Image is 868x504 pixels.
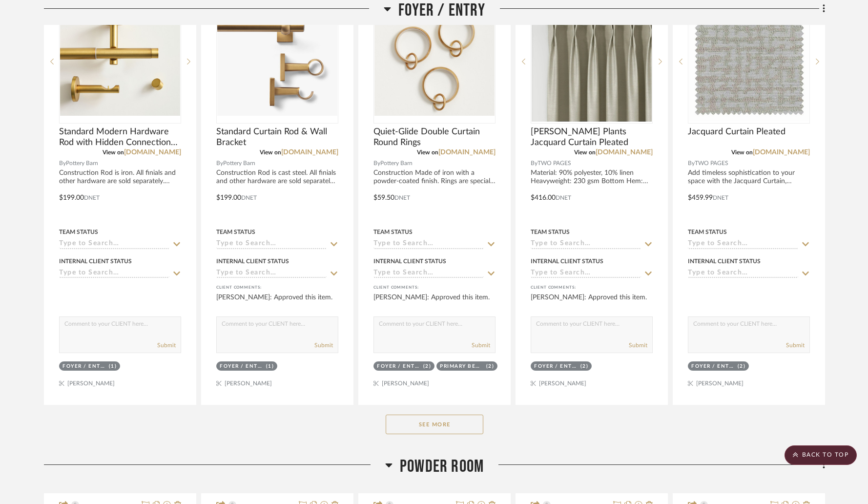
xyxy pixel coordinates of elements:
div: Internal Client Status [216,257,289,266]
input: Type to Search… [531,240,641,249]
div: (2) [738,363,746,370]
span: Pottery Barn [66,159,98,168]
button: See More [386,415,483,434]
button: Submit [786,341,805,350]
span: Pottery Barn [380,159,413,168]
div: [PERSON_NAME]: Approved this item. [531,293,653,312]
button: Submit [314,341,333,350]
div: [PERSON_NAME]: Approved this item. [373,293,496,312]
div: (1) [109,363,117,370]
span: TWO PAGES [537,159,571,168]
span: View on [417,149,438,155]
img: Lydia Plants Jacquard Curtain Pleated [532,1,652,122]
button: Submit [157,341,176,350]
div: Team Status [531,228,570,236]
span: Powder Room [400,456,484,477]
div: Foyer / Entry [62,363,106,370]
input: Type to Search… [373,240,484,249]
a: [DOMAIN_NAME] [124,149,181,156]
div: Internal Client Status [531,257,603,266]
span: View on [260,149,281,155]
scroll-to-top-button: BACK TO TOP [785,445,857,465]
input: Type to Search… [688,269,798,278]
span: View on [731,149,753,155]
span: View on [103,149,124,155]
div: Primary Bedroom [440,363,484,370]
span: By [688,159,695,168]
button: Submit [629,341,647,350]
div: (2) [580,363,589,370]
span: View on [574,149,596,155]
div: (2) [486,363,495,370]
div: Foyer / Entry [691,363,735,370]
a: [DOMAIN_NAME] [753,149,810,156]
div: Internal Client Status [373,257,446,266]
img: Standard Curtain Rod & Wall Bracket [217,7,337,115]
input: Type to Search… [216,240,327,249]
div: (2) [423,363,432,370]
span: Standard Curtain Rod & Wall Bracket [216,126,338,148]
span: By [216,159,223,168]
div: Foyer / Entry [377,363,421,370]
span: Quiet-Glide Double Curtain Round Rings [373,126,496,148]
div: [PERSON_NAME]: Approved this item. [216,293,338,312]
span: By [531,159,537,168]
input: Type to Search… [216,269,327,278]
span: Standard Modern Hardware Rod with Hidden Connection Bracket [59,126,181,148]
div: Team Status [688,228,727,236]
input: Type to Search… [373,269,484,278]
div: Foyer / Entry [534,363,578,370]
input: Type to Search… [531,269,641,278]
a: [DOMAIN_NAME] [438,149,496,156]
img: Quiet-Glide Double Curtain Round Rings [374,7,495,115]
span: Pottery Barn [223,159,255,168]
span: Jacquard Curtain Pleated [688,126,785,137]
button: Submit [472,341,490,350]
div: Team Status [216,228,255,236]
div: Internal Client Status [688,257,761,266]
a: [DOMAIN_NAME] [281,149,338,156]
input: Type to Search… [688,240,798,249]
div: Internal Client Status [59,257,132,266]
span: By [59,159,66,168]
span: [PERSON_NAME] Plants Jacquard Curtain Pleated [531,126,653,148]
img: Standard Modern Hardware Rod with Hidden Connection Bracket [60,7,180,115]
div: (1) [266,363,274,370]
input: Type to Search… [59,269,169,278]
img: Jacquard Curtain Pleated [689,1,809,122]
span: TWO PAGES [695,159,728,168]
input: Type to Search… [59,240,169,249]
div: Team Status [59,228,98,236]
span: By [373,159,380,168]
div: Team Status [373,228,413,236]
div: Foyer / Entry [220,363,264,370]
a: [DOMAIN_NAME] [596,149,653,156]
